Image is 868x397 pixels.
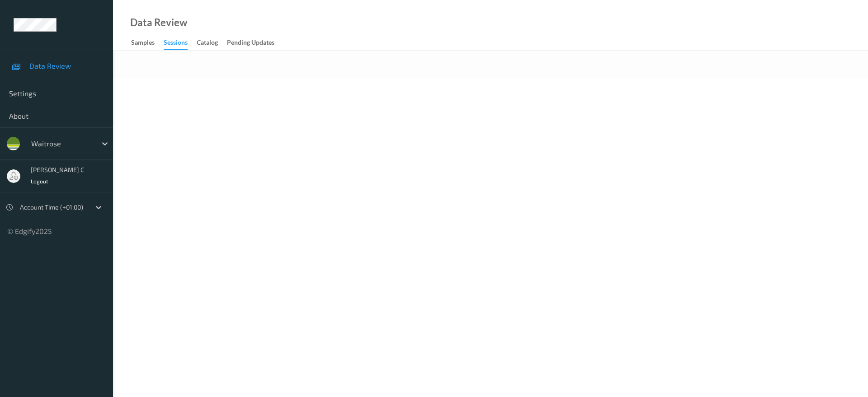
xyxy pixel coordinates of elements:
a: Pending Updates [227,37,283,49]
div: Samples [131,38,155,49]
div: Catalog [197,38,218,49]
div: Data Review [130,18,187,27]
div: Sessions [164,38,188,50]
a: Samples [131,37,164,49]
div: Pending Updates [227,38,274,49]
a: Catalog [197,37,227,49]
a: Sessions [164,37,197,50]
